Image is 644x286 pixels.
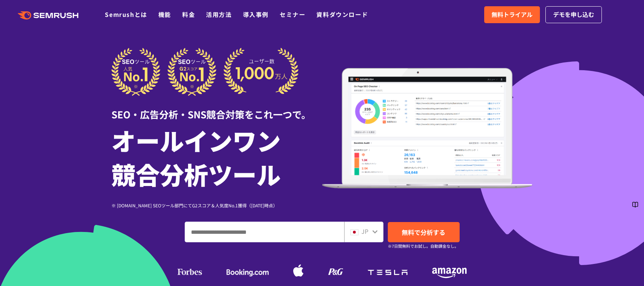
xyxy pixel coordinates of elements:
[316,10,368,19] a: 資料ダウンロード
[553,10,594,19] span: デモを申し込む
[111,96,322,121] div: SEO・広告分析・SNS競合対策をこれ一つで。
[388,222,460,242] a: 無料で分析する
[243,10,269,19] a: 導入事例
[206,10,232,19] a: 活用方法
[111,123,322,191] h1: オールインワン 競合分析ツール
[545,6,602,23] a: デモを申し込む
[484,6,540,23] a: 無料トライアル
[388,243,459,250] small: ※7日間無料でお試し。自動課金なし。
[111,202,322,209] div: ※ [DOMAIN_NAME] SEOツール部門にてG2スコア＆人気度No.1獲得（[DATE]時点）
[361,227,368,236] span: JP
[280,10,305,19] a: セミナー
[492,10,533,19] span: 無料トライアル
[185,222,344,242] input: ドメイン、キーワードまたはURLを入力してください
[402,228,445,237] span: 無料で分析する
[158,10,171,19] a: 機能
[105,10,147,19] a: Semrushとは
[182,10,195,19] a: 料金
